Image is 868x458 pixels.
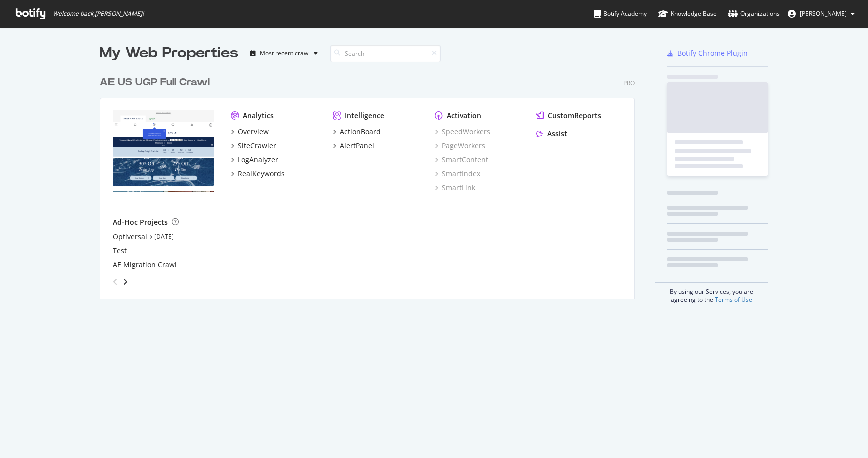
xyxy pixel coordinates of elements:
[260,50,310,56] div: Most recent crawl
[231,127,269,137] a: Overview
[655,282,768,304] div: By using our Services, you are agreeing to the
[330,45,441,62] input: Search
[658,9,717,19] div: Knowledge Base
[800,9,847,18] span: Melanie Vadney
[113,110,214,192] img: www.ae.com
[53,10,144,18] span: Welcome back, [PERSON_NAME] !
[435,169,480,179] a: SmartIndex
[715,295,752,304] a: Terms of Use
[113,260,177,270] a: AE Migration Crawl
[238,169,285,179] div: RealKeywords
[231,155,278,165] a: LogAnalyzer
[238,155,278,165] div: LogAnalyzer
[333,127,381,137] a: ActionBoard
[154,232,174,241] a: [DATE]
[100,75,214,90] a: AE US UGP Full Crawl
[345,110,384,121] div: Intelligence
[435,155,488,165] a: SmartContent
[594,9,647,19] div: Botify Academy
[623,79,635,87] div: Pro
[113,246,127,256] a: Test
[435,183,475,193] a: SmartLink
[340,127,381,137] div: ActionBoard
[333,141,374,151] a: AlertPanel
[728,9,780,19] div: Organizations
[231,169,285,179] a: RealKeywords
[108,274,122,290] div: angle-left
[548,110,601,121] div: CustomReports
[447,110,481,121] div: Activation
[100,63,643,299] div: grid
[113,232,147,242] a: Optiversal
[100,43,238,63] div: My Web Properties
[113,217,168,227] div: Ad-Hoc Projects
[667,48,748,58] a: Botify Chrome Plugin
[238,141,276,151] div: SiteCrawler
[246,45,322,61] button: Most recent crawl
[122,277,129,287] div: angle-right
[536,129,567,139] a: Assist
[780,6,863,22] button: [PERSON_NAME]
[435,127,490,137] a: SpeedWorkers
[100,75,210,90] div: AE US UGP Full Crawl
[536,110,601,121] a: CustomReports
[238,127,269,137] div: Overview
[231,141,276,151] a: SiteCrawler
[435,141,485,151] a: PageWorkers
[677,48,748,58] div: Botify Chrome Plugin
[243,110,274,121] div: Analytics
[547,129,567,139] div: Assist
[340,141,374,151] div: AlertPanel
